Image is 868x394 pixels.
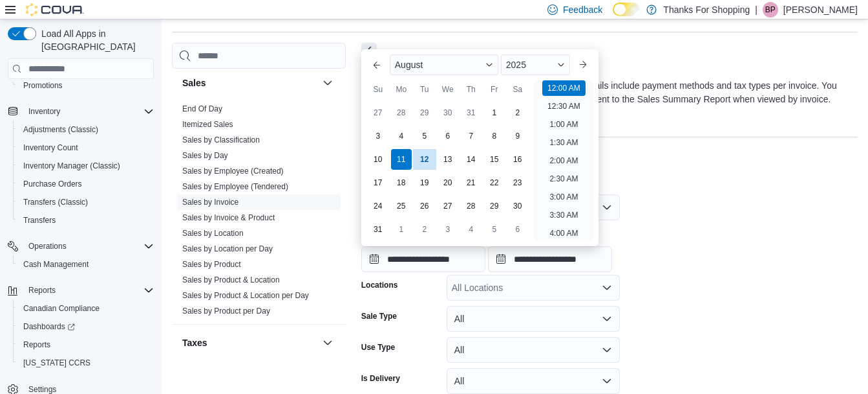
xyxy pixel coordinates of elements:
[182,364,220,374] span: Tax Details
[13,76,159,95] button: Promotions
[361,43,377,58] button: Next
[182,275,280,285] span: Sales by Product & Location
[18,78,68,93] a: Promotions
[368,79,388,100] div: Su
[414,79,435,100] div: Tu
[542,80,586,96] li: 12:00 AM
[13,121,159,139] button: Adjustments (Classic)
[391,79,412,100] div: Mo
[18,319,154,334] span: Dashboards
[23,283,154,298] span: Reports
[391,219,412,240] div: day-1
[18,319,80,334] a: Dashboards
[414,102,435,123] div: day-29
[182,291,309,300] a: Sales by Product & Location per Day
[18,194,154,210] span: Transfers (Classic)
[18,337,56,353] a: Reports
[501,54,570,75] div: Button. Open the year selector. 2025 is currently selected.
[182,229,244,238] a: Sales by Location
[361,342,395,353] label: Use Type
[461,196,482,216] div: day-28
[783,2,858,17] p: [PERSON_NAME]
[23,104,65,119] button: Inventory
[23,179,82,189] span: Purchase Orders
[182,151,228,160] a: Sales by Day
[28,106,60,117] span: Inventory
[18,257,94,272] a: Cash Management
[391,102,412,123] div: day-28
[414,219,435,240] div: day-2
[544,117,583,132] li: 1:00 AM
[18,158,125,174] a: Inventory Manager (Classic)
[23,124,98,135] span: Adjustments (Classic)
[602,283,612,293] button: Open list of options
[182,336,317,349] button: Taxes
[23,238,154,254] span: Operations
[18,78,154,93] span: Promotions
[461,172,482,193] div: day-21
[18,140,154,156] span: Inventory Count
[182,213,275,222] a: Sales by Invoice & Product
[13,318,159,336] a: Dashboards
[182,135,260,145] a: Sales by Classification
[414,126,435,146] div: day-5
[18,337,154,353] span: Reports
[368,126,388,146] div: day-3
[182,198,238,207] a: Sales by Invoice
[484,102,505,123] div: day-1
[18,355,96,371] a: [US_STATE] CCRS
[573,54,593,75] button: Next month
[368,102,388,123] div: day-27
[438,126,458,146] div: day-6
[544,207,583,223] li: 3:30 AM
[18,122,154,137] span: Adjustments (Classic)
[438,149,458,170] div: day-13
[23,283,61,298] button: Reports
[438,172,458,193] div: day-20
[461,219,482,240] div: day-4
[18,213,154,228] span: Transfers
[663,2,750,17] p: Thanks For Shopping
[765,2,776,17] span: BP
[182,244,273,253] a: Sales by Location per Day
[414,149,435,170] div: day-12
[368,196,388,216] div: day-24
[438,102,458,123] div: day-30
[182,307,270,316] a: Sales by Product per Day
[182,119,233,130] span: Itemized Sales
[320,335,335,351] button: Taxes
[182,306,270,316] span: Sales by Product per Day
[447,368,620,394] button: All
[484,196,505,216] div: day-29
[182,213,275,223] span: Sales by Invoice & Product
[361,311,397,321] label: Sale Type
[182,290,309,301] span: Sales by Product & Location per Day
[36,27,154,53] span: Load All Apps in [GEOGRAPHIC_DATA]
[391,196,412,216] div: day-25
[763,2,778,17] div: Branden Pizzey
[18,301,105,316] a: Canadian Compliance
[361,373,400,384] label: Is Delivery
[507,102,528,123] div: day-2
[755,2,757,17] p: |
[13,157,159,175] button: Inventory Manager (Classic)
[613,3,640,16] input: Dark Mode
[18,355,154,371] span: Washington CCRS
[182,275,280,284] a: Sales by Product & Location
[18,194,93,210] a: Transfers (Classic)
[438,219,458,240] div: day-3
[18,176,87,192] a: Purchase Orders
[438,196,458,216] div: day-27
[182,167,284,176] a: Sales by Employee (Created)
[484,219,505,240] div: day-5
[361,246,485,272] input: Press the down key to enter a popover containing a calendar. Press the escape key to close the po...
[368,219,388,240] div: day-31
[361,79,851,106] div: View sales totals by invoice for a specified date range. Details include payment methods and tax ...
[28,241,67,251] span: Operations
[13,336,159,354] button: Reports
[18,140,83,156] a: Inventory Count
[391,149,412,170] div: day-11
[23,197,88,207] span: Transfers (Classic)
[438,79,458,100] div: We
[23,340,50,350] span: Reports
